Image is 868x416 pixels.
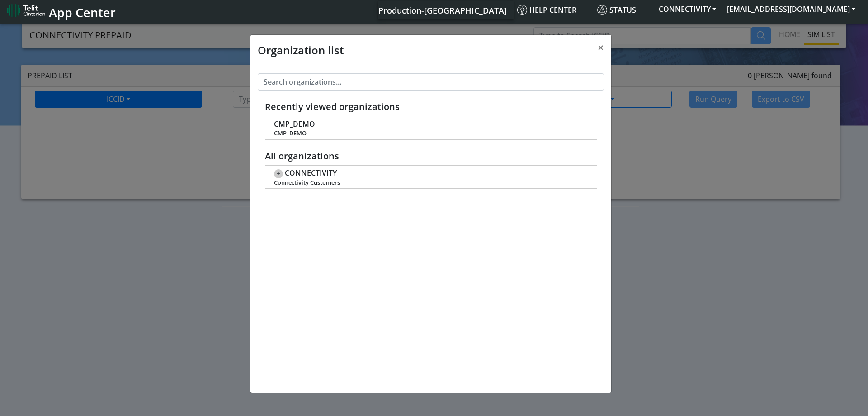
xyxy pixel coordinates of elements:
[594,1,653,19] a: Status
[7,0,114,20] a: App Center
[265,101,597,112] h5: Recently viewed organizations
[274,169,283,178] span: +
[597,5,636,15] span: Status
[7,3,45,18] img: logo-telit-cinterion-gw-new.png
[378,1,506,19] a: Your current platform instance
[517,5,527,15] img: knowledge.svg
[597,5,607,15] img: status.svg
[265,151,597,162] h5: All organizations
[378,5,507,16] span: Production-[GEOGRAPHIC_DATA]
[517,5,576,15] span: Help center
[258,73,604,91] input: Search organizations...
[274,179,587,186] span: Connectivity Customers
[722,1,861,17] button: [EMAIL_ADDRESS][DOMAIN_NAME]
[274,130,587,137] span: CMP_DEMO
[653,1,722,17] button: CONNECTIVITY
[598,40,604,55] span: ×
[49,4,116,21] span: App Center
[285,169,337,177] span: CONNECTIVITY
[258,42,344,58] h4: Organization list
[514,1,594,19] a: Help center
[274,120,315,129] span: CMP_DEMO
